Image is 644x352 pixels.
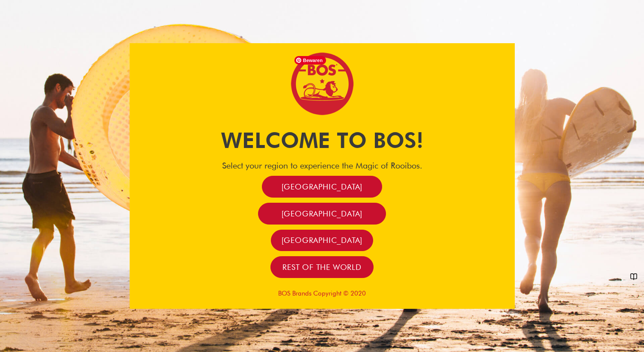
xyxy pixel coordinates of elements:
a: [GEOGRAPHIC_DATA] [258,203,386,225]
span: [GEOGRAPHIC_DATA] [282,209,363,219]
h4: Select your region to experience the Magic of Rooibos. [130,160,515,171]
span: [GEOGRAPHIC_DATA] [282,182,363,192]
span: [GEOGRAPHIC_DATA] [282,235,363,245]
span: Bewaren [294,56,326,65]
a: Rest of the world [270,256,374,278]
a: [GEOGRAPHIC_DATA] [262,176,383,198]
img: Bos Brands [290,52,354,116]
a: [GEOGRAPHIC_DATA] [271,230,373,251]
h1: Welcome to BOS! [130,125,515,155]
p: BOS Brands Copyright © 2020 [130,290,515,297]
span: Rest of the world [282,262,362,272]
